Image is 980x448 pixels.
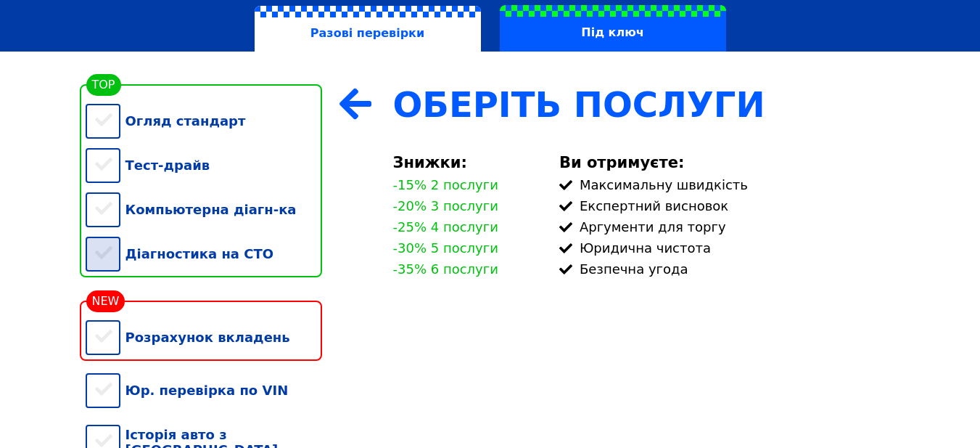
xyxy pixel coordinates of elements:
[559,219,895,235] div: Аргументи для торгу
[559,154,895,171] div: Ви отримуєте:
[393,198,498,213] div: -20% 3 послуги
[559,198,895,213] div: Експертний висновок
[393,154,542,171] div: Знижки:
[86,368,322,412] div: Юр. перевірка по VIN
[393,177,498,192] div: -15% 2 послуги
[500,5,726,52] label: Під ключ
[393,240,498,256] div: -30% 5 послуги
[86,315,322,359] div: Розрахунок вкладень
[86,99,322,143] div: Огляд стандарт
[559,240,895,256] div: Юридична чистота
[559,177,895,192] div: Максимальну швидкість
[393,261,498,277] div: -35% 6 послуги
[393,84,895,125] div: Оберіть Послуги
[86,187,322,232] div: Компьютерна діагн-ка
[86,143,322,187] div: Тест-драйв
[393,219,498,235] div: -25% 4 послуги
[86,232,322,276] div: Діагностика на СТО
[559,261,895,277] div: Безпечна угода
[255,6,481,52] label: Разові перевірки
[490,5,736,52] a: Під ключ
